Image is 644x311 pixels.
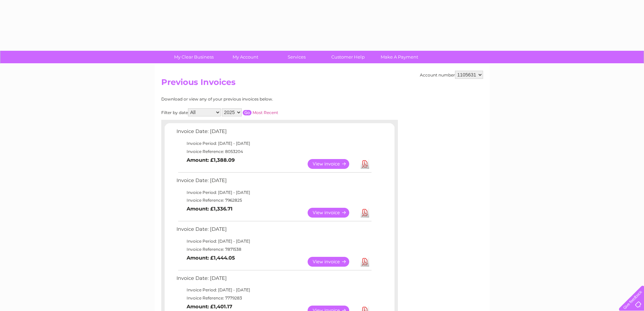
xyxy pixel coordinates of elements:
[175,188,373,197] td: Invoice Period: [DATE] - [DATE]
[175,176,373,188] td: Invoice Date: [DATE]
[175,274,373,286] td: Invoice Date: [DATE]
[372,51,427,63] a: Make A Payment
[187,157,235,163] b: Amount: £1,388.09
[175,127,373,139] td: Invoice Date: [DATE]
[175,245,373,253] td: Invoice Reference: 7871538
[361,208,369,218] a: Download
[161,77,483,90] h2: Previous Invoices
[269,51,325,63] a: Services
[253,110,278,115] a: Most Recent
[187,304,232,310] b: Amount: £1,401.17
[161,108,339,116] div: Filter by date
[320,51,376,63] a: Customer Help
[308,159,357,169] a: View
[175,225,373,237] td: Invoice Date: [DATE]
[175,196,373,204] td: Invoice Reference: 7962825
[420,71,483,79] div: Account number
[187,206,233,212] b: Amount: £1,336.71
[308,257,357,267] a: View
[217,51,273,63] a: My Account
[175,139,373,148] td: Invoice Period: [DATE] - [DATE]
[166,51,222,63] a: My Clear Business
[175,237,373,245] td: Invoice Period: [DATE] - [DATE]
[187,255,235,261] b: Amount: £1,444.05
[361,159,369,169] a: Download
[161,97,339,102] div: Download or view any of your previous invoices below.
[308,208,357,218] a: View
[361,257,369,267] a: Download
[175,286,373,294] td: Invoice Period: [DATE] - [DATE]
[175,148,373,156] td: Invoice Reference: 8053204
[175,294,373,302] td: Invoice Reference: 7779283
